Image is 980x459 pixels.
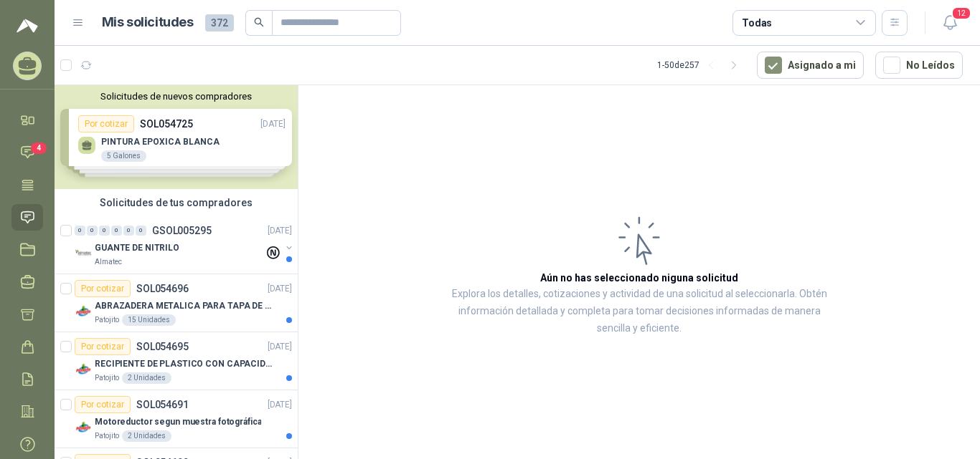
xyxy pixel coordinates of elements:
button: Asignado a mi [757,52,864,79]
div: 1 - 50 de 257 [657,54,745,77]
button: 12 [937,10,963,36]
div: 0 [87,226,98,236]
div: 0 [123,226,134,236]
p: [DATE] [268,224,292,238]
div: 0 [136,226,146,236]
p: [DATE] [268,398,292,412]
p: GUANTE DE NITRILO [95,241,179,255]
div: 0 [75,226,85,236]
a: 4 [11,139,43,165]
span: 4 [31,142,47,154]
button: Solicitudes de nuevos compradores [60,91,292,102]
a: Por cotizarSOL054696[DATE] Company LogoABRAZADERA METALICA PARA TAPA DE TAMBOR DE PLASTICO DE 50 ... [55,274,298,332]
span: search [254,17,264,27]
div: Por cotizar [75,396,131,413]
p: [DATE] [268,282,292,296]
div: Solicitudes de tus compradores [55,189,298,216]
div: Todas [742,15,772,31]
p: SOL054691 [136,400,189,410]
div: Solicitudes de nuevos compradoresPor cotizarSOL054725[DATE] PINTURA EPOXICA BLANCA5 GalonesPor co... [55,85,298,189]
span: 372 [205,14,234,32]
button: No Leídos [875,52,963,79]
p: SOL054696 [136,284,189,294]
p: SOL054695 [136,342,189,352]
p: Explora los detalles, cotizaciones y actividad de una solicitud al seleccionarla. Obtén informaci... [442,286,837,337]
img: Logo peakr [17,17,38,34]
img: Company Logo [75,245,92,262]
p: Patojito [95,372,119,384]
p: Patojito [95,314,119,326]
p: Patojito [95,430,119,442]
a: Por cotizarSOL054691[DATE] Company LogoMotoreductor segun muestra fotográficaPatojito2 Unidades [55,390,298,448]
a: 0 0 0 0 0 0 GSOL005295[DATE] Company LogoGUANTE DE NITRILOAlmatec [75,222,295,268]
p: RECIPIENTE DE PLASTICO CON CAPACIDAD DE 1.8 LT PARA LA EXTRACCIÓN MANUAL DE LIQUIDOS [95,357,273,371]
p: Motoreductor segun muestra fotográfica [95,415,261,429]
p: ABRAZADERA METALICA PARA TAPA DE TAMBOR DE PLASTICO DE 50 LT [95,299,273,313]
h1: Mis solicitudes [102,12,194,33]
p: [DATE] [268,340,292,354]
div: 0 [99,226,110,236]
span: 12 [951,6,971,20]
img: Company Logo [75,361,92,378]
img: Company Logo [75,303,92,320]
div: Por cotizar [75,338,131,355]
img: Company Logo [75,419,92,436]
div: 2 Unidades [122,372,171,384]
div: 15 Unidades [122,314,176,326]
a: Por cotizarSOL054695[DATE] Company LogoRECIPIENTE DE PLASTICO CON CAPACIDAD DE 1.8 LT PARA LA EXT... [55,332,298,390]
p: GSOL005295 [152,226,212,236]
div: Por cotizar [75,280,131,297]
div: 0 [111,226,122,236]
h3: Aún no has seleccionado niguna solicitud [540,270,738,286]
p: Almatec [95,256,122,268]
div: 2 Unidades [122,430,171,442]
